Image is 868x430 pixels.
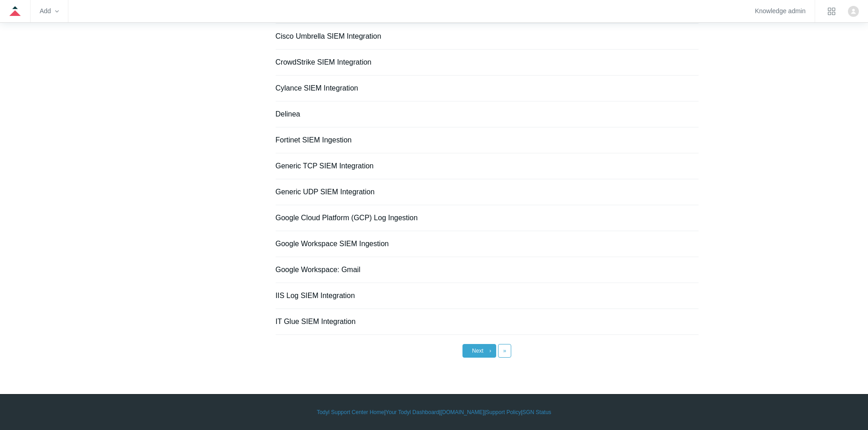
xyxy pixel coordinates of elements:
zd-hc-trigger: Click your profile icon to open the profile menu [848,6,859,17]
a: Knowledge admin [755,9,806,14]
a: Todyl Support Center Home [317,408,384,416]
a: Next [462,344,496,358]
a: [DOMAIN_NAME] [441,408,484,416]
a: Generic UDP SIEM Integration [276,188,375,196]
zd-hc-trigger: Add [40,9,59,14]
span: › [489,348,491,354]
a: Google Cloud Platform (GCP) Log Ingestion [276,214,418,222]
a: Fortinet SIEM Ingestion [276,136,352,144]
a: Support Policy [486,408,521,416]
span: Next [472,348,483,354]
div: | | | | [170,408,699,416]
a: Google Workspace SIEM Ingestion [276,240,389,248]
a: Cisco Umbrella SIEM Integration [276,32,381,40]
a: Generic TCP SIEM Integration [276,162,374,170]
a: IIS Log SIEM Integration [276,292,355,299]
a: Cylance SIEM Integration [276,84,358,92]
a: Delinea [276,110,300,118]
a: Your Todyl Dashboard [385,408,439,416]
a: CrowdStrike SIEM Integration [276,58,372,66]
a: Google Workspace: Gmail [276,266,360,273]
img: user avatar [848,6,859,17]
a: IT Glue SIEM Integration [276,318,356,325]
a: SGN Status [523,408,551,416]
span: » [503,348,506,354]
